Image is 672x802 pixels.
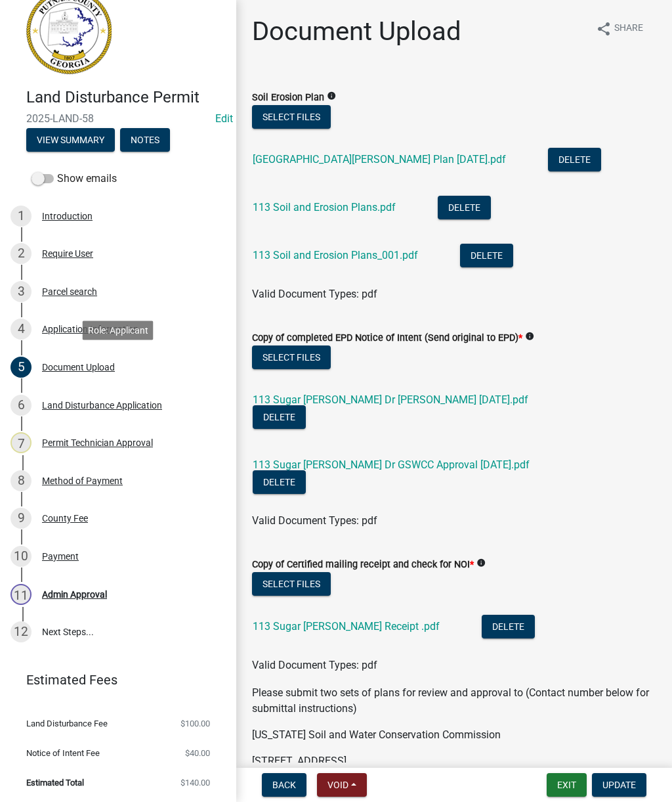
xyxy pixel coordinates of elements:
[252,105,331,129] button: Select files
[26,112,210,125] span: 2025-LAND-58
[120,128,170,152] button: Notes
[180,719,210,728] span: $100.00
[10,243,31,264] div: 2
[438,196,491,219] button: Delete
[253,201,396,213] a: 113 Soil and Erosion Plans.pdf
[547,773,587,797] button: Exit
[548,148,601,171] button: Delete
[42,438,153,447] div: Permit Technician Approval
[548,154,601,167] wm-modal-confirm: Delete Document
[253,393,528,406] a: 113 Sugar [PERSON_NAME] Dr [PERSON_NAME] [DATE].pdf
[438,202,491,215] wm-modal-confirm: Delete Document
[42,324,138,334] div: Application Information
[253,405,306,429] button: Delete
[10,357,31,378] div: 5
[10,319,31,340] div: 4
[252,334,522,343] label: Copy of completed EPD Notice of Intent (Send original to EPD)
[525,332,534,341] i: info
[10,432,31,453] div: 7
[252,685,656,717] p: Please submit two sets of plans for review and approval to (Contact number below for submittal in...
[26,135,115,146] wm-modal-confirm: Summary
[26,128,115,152] button: View Summary
[253,470,306,494] button: Delete
[252,93,324,102] label: Soil Erosion Plan
[317,773,367,797] button: Void
[83,321,154,340] div: Role: Applicant
[272,780,296,790] span: Back
[585,16,654,41] button: shareShare
[252,16,461,47] h1: Document Upload
[10,584,31,605] div: 11
[252,345,331,369] button: Select files
[614,21,643,37] span: Share
[262,773,306,797] button: Back
[476,558,486,568] i: info
[253,412,306,424] wm-modal-confirm: Delete Document
[602,780,636,790] span: Update
[120,135,170,146] wm-modal-confirm: Notes
[253,620,440,633] a: 113 Sugar [PERSON_NAME] Receipt .pdf
[253,477,306,489] wm-modal-confirm: Delete Document
[10,281,31,302] div: 3
[460,250,513,263] wm-modal-confirm: Delete Document
[215,112,233,125] wm-modal-confirm: Edit Application Number
[592,773,646,797] button: Update
[42,476,123,485] div: Method of Payment
[26,719,108,728] span: Land Disturbance Fee
[42,212,93,221] div: Introduction
[10,508,31,529] div: 9
[42,249,93,258] div: Require User
[26,749,100,757] span: Notice of Intent Fee
[42,363,115,372] div: Document Upload
[42,401,162,410] div: Land Disturbance Application
[482,621,535,634] wm-modal-confirm: Delete Document
[252,727,656,743] p: [US_STATE] Soil and Water Conservation Commission
[460,244,513,267] button: Delete
[185,749,210,757] span: $40.00
[10,667,215,693] a: Estimated Fees
[252,514,377,527] span: Valid Document Types: pdf
[10,546,31,567] div: 10
[10,206,31,227] div: 1
[10,470,31,491] div: 8
[42,552,79,561] div: Payment
[10,621,31,642] div: 12
[596,21,612,37] i: share
[253,458,530,471] a: 113 Sugar [PERSON_NAME] Dr GSWCC Approval [DATE].pdf
[253,153,506,166] a: [GEOGRAPHIC_DATA][PERSON_NAME] Plan [DATE].pdf
[327,780,348,790] span: Void
[42,590,107,599] div: Admin Approval
[252,753,656,769] p: [STREET_ADDRESS]
[252,659,377,671] span: Valid Document Types: pdf
[215,112,233,125] a: Edit
[26,778,84,787] span: Estimated Total
[253,249,418,261] a: 113 Soil and Erosion Plans_001.pdf
[252,572,331,596] button: Select files
[26,88,226,107] h4: Land Disturbance Permit
[482,615,535,638] button: Delete
[252,560,474,569] label: Copy of Certified mailing receipt and check for NOI
[42,287,97,296] div: Parcel search
[252,288,377,300] span: Valid Document Types: pdf
[180,778,210,787] span: $140.00
[327,91,336,100] i: info
[42,514,88,523] div: County Fee
[10,395,31,416] div: 6
[31,171,117,187] label: Show emails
